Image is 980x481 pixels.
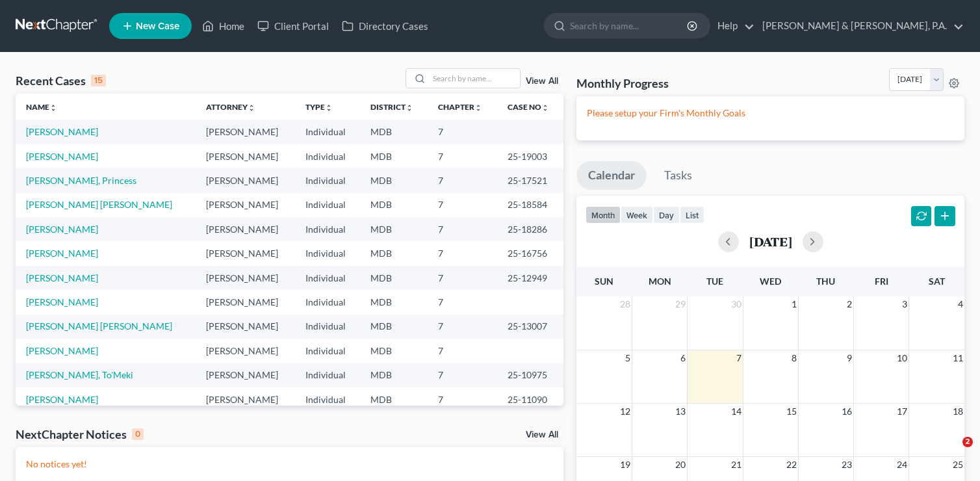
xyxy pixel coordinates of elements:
span: 30 [730,296,743,312]
a: [PERSON_NAME] [26,296,98,307]
td: MDB [360,387,428,411]
span: 18 [951,404,964,419]
a: [PERSON_NAME] & [PERSON_NAME], P.A. [756,14,964,38]
span: Sun [595,276,613,287]
td: 7 [428,266,497,290]
span: 14 [730,404,743,419]
td: 25-19003 [497,144,563,168]
td: [PERSON_NAME] [196,120,294,144]
a: [PERSON_NAME] [26,248,98,259]
a: [PERSON_NAME] [26,272,98,283]
h2: [DATE] [749,235,792,248]
a: View All [526,430,558,439]
td: 25-18286 [497,217,563,241]
span: 23 [840,457,853,473]
td: 25-17521 [497,168,563,192]
i: unfold_more [541,104,549,112]
td: Individual [295,315,360,339]
td: 7 [428,217,497,241]
a: [PERSON_NAME], To'Meki [26,369,133,380]
a: Help [711,14,754,38]
input: Search by name... [570,14,689,38]
td: [PERSON_NAME] [196,217,294,241]
td: Individual [295,168,360,192]
span: 21 [730,457,743,473]
span: 19 [619,457,632,473]
span: 17 [896,404,909,419]
td: MDB [360,339,428,363]
td: MDB [360,120,428,144]
td: MDB [360,168,428,192]
div: 15 [91,75,106,86]
td: Individual [295,387,360,411]
span: 3 [901,296,909,312]
span: 24 [896,457,909,473]
td: 25-12949 [497,266,563,290]
i: unfold_more [248,104,255,112]
td: 7 [428,193,497,217]
p: Please setup your Firm's Monthly Goals [587,107,954,120]
i: unfold_more [325,104,333,112]
a: Attorneyunfold_more [206,102,255,112]
td: [PERSON_NAME] [196,168,294,192]
td: 25-18584 [497,193,563,217]
a: [PERSON_NAME] [26,126,98,137]
a: [PERSON_NAME] [PERSON_NAME] [26,320,172,331]
td: MDB [360,241,428,265]
td: MDB [360,217,428,241]
td: 7 [428,315,497,339]
i: unfold_more [406,104,413,112]
td: 7 [428,120,497,144]
td: [PERSON_NAME] [196,363,294,387]
a: Home [196,14,251,38]
td: Individual [295,120,360,144]
td: Individual [295,217,360,241]
td: Individual [295,266,360,290]
td: MDB [360,193,428,217]
span: Sat [929,276,945,287]
td: MDB [360,144,428,168]
a: [PERSON_NAME], Princess [26,175,136,186]
td: 25-13007 [497,315,563,339]
td: [PERSON_NAME] [196,387,294,411]
iframe: Intercom live chat [936,437,967,468]
td: Individual [295,144,360,168]
span: Fri [875,276,888,287]
button: month [586,206,621,224]
a: View All [526,77,558,86]
td: [PERSON_NAME] [196,144,294,168]
a: [PERSON_NAME] [PERSON_NAME] [26,199,172,210]
td: Individual [295,241,360,265]
span: 29 [674,296,687,312]
span: Tue [706,276,723,287]
td: 7 [428,241,497,265]
div: 0 [132,428,144,440]
div: NextChapter Notices [16,426,144,442]
td: MDB [360,290,428,314]
h3: Monthly Progress [576,75,669,91]
td: Individual [295,363,360,387]
span: 16 [840,404,853,419]
span: 28 [619,296,632,312]
td: 7 [428,168,497,192]
span: 11 [951,350,964,366]
span: 10 [896,350,909,366]
button: list [680,206,704,224]
span: 22 [785,457,798,473]
span: 12 [619,404,632,419]
span: 20 [674,457,687,473]
div: Recent Cases [16,73,106,88]
span: 1 [790,296,798,312]
td: MDB [360,363,428,387]
button: week [621,206,653,224]
a: Directory Cases [335,14,435,38]
a: Chapterunfold_more [438,102,482,112]
i: unfold_more [474,104,482,112]
td: [PERSON_NAME] [196,266,294,290]
td: [PERSON_NAME] [196,339,294,363]
span: 13 [674,404,687,419]
p: No notices yet! [26,458,553,471]
input: Search by name... [429,69,520,88]
td: 7 [428,387,497,411]
span: 9 [845,350,853,366]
